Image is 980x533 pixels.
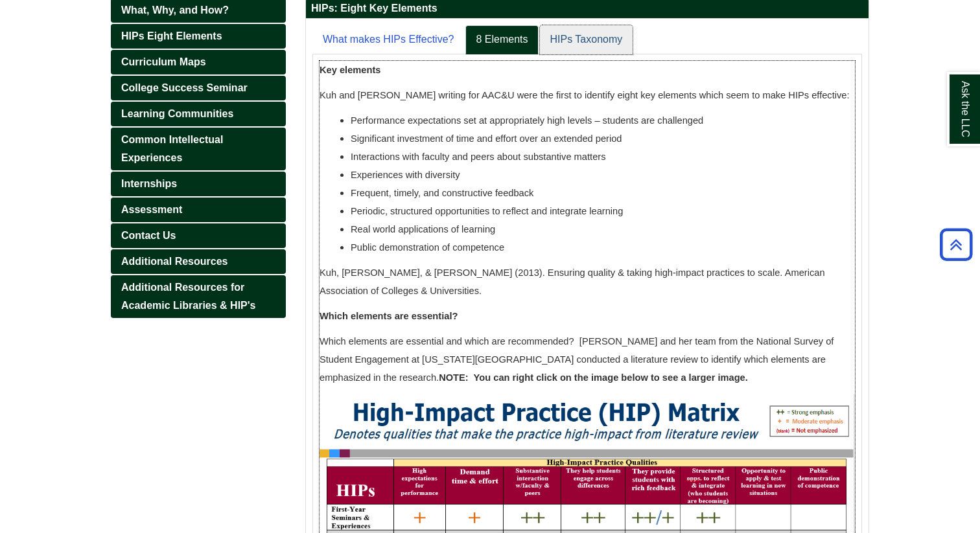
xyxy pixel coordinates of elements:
[320,311,458,321] b: Which elements are essential?
[111,275,286,318] a: Additional Resources for Academic Libraries & HIP's
[351,188,533,198] span: Frequent, timely, and constructive feedback
[111,223,286,248] a: Contact Us
[121,178,177,189] span: Internships
[121,204,182,215] span: Assessment
[121,282,255,311] span: Additional Resources for Academic Libraries & HIP's
[111,198,286,222] a: Assessment
[121,30,222,41] span: HIPs Eight Elements
[351,206,623,216] span: Periodic, structured opportunities to reflect and integrate learning
[312,25,464,54] a: What makes HIPs Effective?
[439,372,748,383] strong: NOTE: You can right click on the image below to see a larger image.
[111,128,286,170] a: Common Intellectual Experiences
[320,90,850,100] span: Kuh and [PERSON_NAME] writing for AAC&U were the first to identify eight key elements which seem ...
[121,256,227,267] span: Additional Resources
[121,134,223,163] span: Common Intellectual Experiences
[111,50,286,74] a: Curriculum Maps
[121,230,176,241] span: Contact Us
[540,25,633,54] a: HIPs Taxonomy
[320,65,381,75] b: Key elements
[935,236,977,253] a: Back to Top
[351,152,606,162] span: Interactions with faculty and peers about substantive matters
[121,82,248,93] span: College Success Seminar
[121,56,206,67] span: Curriculum Maps
[351,115,703,126] span: Performance expectations set at appropriately high levels – students are challenged
[465,25,538,54] a: 8 Elements
[351,133,622,144] span: Significant investment of time and effort over an extended period
[111,76,286,100] a: College Success Seminar
[320,267,825,296] span: Kuh, [PERSON_NAME], & [PERSON_NAME] (2013). Ensuring quality & taking high-impact practices to sc...
[111,249,286,274] a: Additional Resources
[111,172,286,196] a: Internships
[121,108,233,119] span: Learning Communities
[111,102,286,126] a: Learning Communities
[121,5,229,16] span: What, Why, and How?
[320,336,834,383] span: Which elements are essential and which are recommended? [PERSON_NAME] and her team from the Natio...
[351,170,460,180] span: Experiences with diversity
[351,242,504,253] span: Public demonstration of competence
[111,24,286,49] a: HIPs Eight Elements
[351,224,495,234] span: Real world applications of learning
